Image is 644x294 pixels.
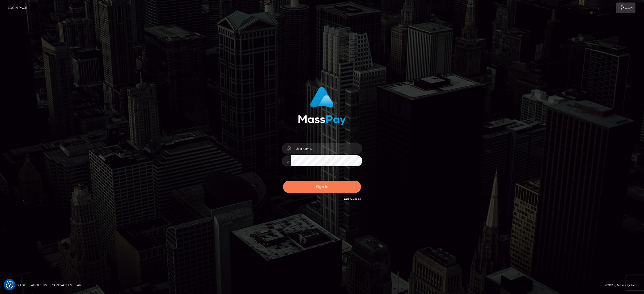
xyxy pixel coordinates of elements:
a: Login [616,3,635,13]
a: Need Help? [344,198,361,201]
a: Login Page [8,3,27,13]
input: Username... [291,143,362,154]
a: Contact Us [50,281,74,289]
a: API [75,281,85,289]
img: MassPay Login [298,87,346,125]
a: Homepage [6,281,28,289]
img: Revisit consent button [6,281,13,288]
button: Sign in [283,181,361,193]
a: About Us [29,281,49,289]
button: Consent Preferences [6,281,13,288]
div: © 2025 , MassPay Inc. [605,282,640,288]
